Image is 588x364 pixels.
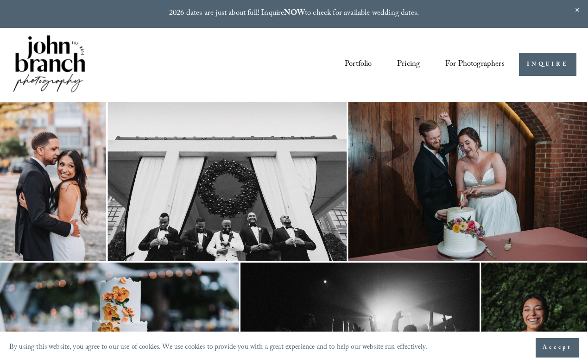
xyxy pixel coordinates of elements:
img: Group of men in tuxedos standing under a large wreath on a building's entrance. [107,102,347,261]
button: Accept [536,338,579,358]
img: A couple is playfully cutting their wedding cake. The bride is wearing a white strapless gown, an... [348,102,587,261]
a: folder dropdown [445,56,505,73]
p: By using this website, you agree to our use of cookies. We use cookies to provide you with a grea... [9,341,428,355]
a: Portfolio [345,56,372,73]
a: INQUIRE [519,53,576,76]
span: For Photographers [445,57,505,72]
span: Accept [543,343,572,352]
a: Pricing [397,56,420,73]
img: John Branch IV Photography [12,33,87,96]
